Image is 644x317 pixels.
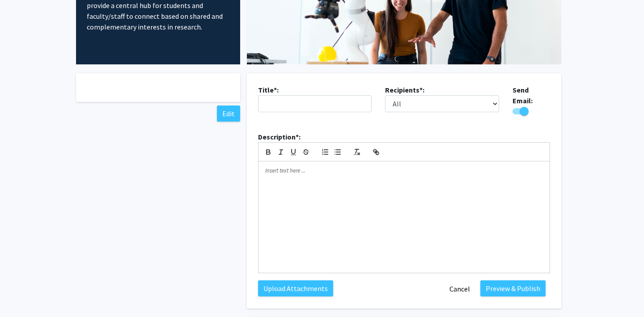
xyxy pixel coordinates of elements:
b: Recipients*: [385,85,424,94]
button: Cancel [444,280,476,297]
b: Title*: [258,85,279,94]
b: Send Email: [513,85,533,105]
button: Preview & Publish [480,280,546,296]
button: Edit [217,106,240,122]
b: Description*: [258,132,301,141]
div: Toggle [513,106,550,117]
iframe: Chat [7,277,38,310]
label: Upload Attachments [258,280,333,296]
